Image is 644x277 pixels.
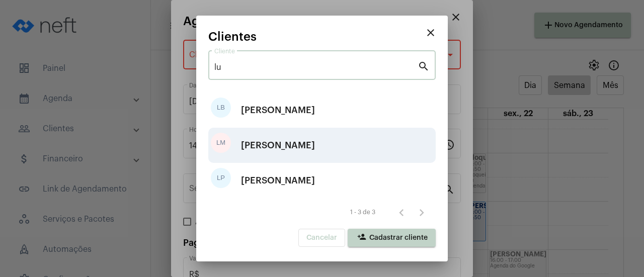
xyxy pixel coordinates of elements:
mat-icon: person_add [356,232,368,244]
button: Próxima página [412,202,432,222]
div: [PERSON_NAME] [241,95,315,125]
span: Clientes [208,30,257,43]
div: LP [211,168,231,188]
div: 1 - 3 de 3 [350,209,375,216]
button: Página anterior [391,202,412,222]
span: Cancelar [306,234,337,241]
button: Cadastrar cliente [348,229,436,247]
div: LM [211,133,231,153]
div: [PERSON_NAME] [241,165,315,196]
mat-icon: search [418,60,430,72]
input: Pesquisar cliente [214,63,418,72]
span: Cadastrar cliente [356,234,428,241]
div: [PERSON_NAME] [241,130,315,160]
mat-icon: close [425,27,437,39]
div: LB [211,98,231,118]
button: Cancelar [298,229,345,247]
